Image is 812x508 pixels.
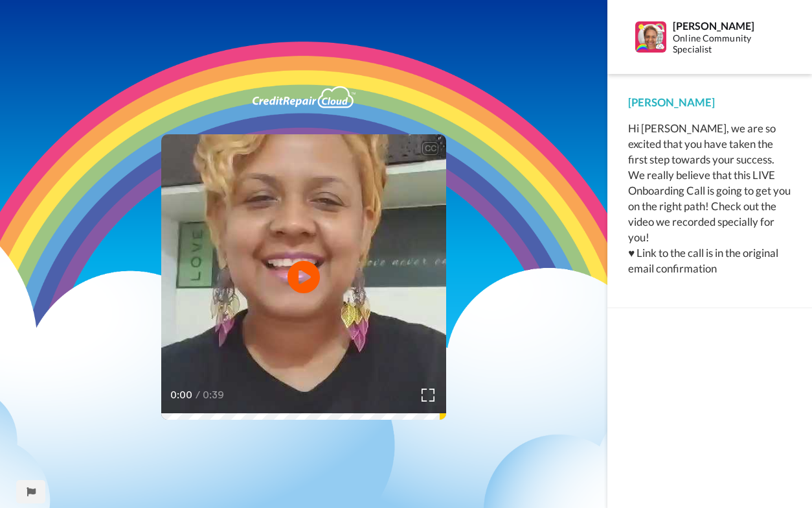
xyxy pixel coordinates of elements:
div: Online Community Specialist [673,33,791,55]
img: e927aa53-8b23-48b7-9b6a-b42c1bd40c0e [253,86,355,108]
span: 0:00 [170,387,193,403]
img: Full screen [422,389,434,402]
span: / [196,387,200,403]
div: [PERSON_NAME] [628,95,791,110]
div: [PERSON_NAME] [673,19,791,32]
span: 0:39 [203,387,225,403]
div: Hi [PERSON_NAME], we are so excited that you have taken the first step towards your success. We r... [628,121,791,276]
img: Profile Image [635,21,666,53]
div: CC [422,142,438,155]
